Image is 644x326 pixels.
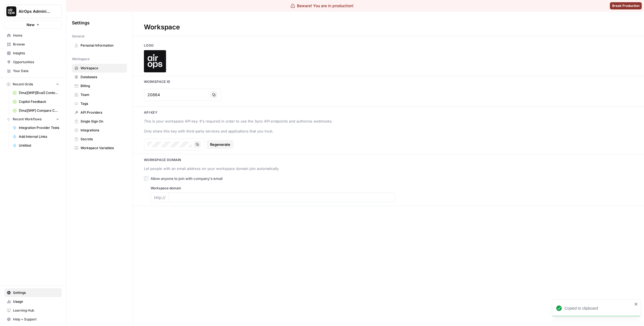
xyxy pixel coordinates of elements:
[19,134,59,139] span: Add Internal Links
[72,64,127,73] a: Workspace
[144,118,389,124] div: This is your workspace API key. It's required in order to use the Sync API endpoints and authoriz...
[151,186,395,191] label: Workspace domain
[565,305,633,311] div: Copied to clipboard
[27,22,35,27] span: New
[4,40,62,49] a: Browse
[81,101,125,106] span: Tags
[81,66,125,71] span: Workspace
[81,92,125,97] span: Team
[81,75,125,80] span: Databases
[19,125,59,130] span: Integration Provider Tests
[10,97,62,106] a: Copilot Feedback
[72,57,90,62] span: Workspace
[72,90,127,99] a: Team
[144,50,166,72] img: Company Logo
[13,82,33,87] span: Recent Grids
[72,144,127,152] a: Workspace Variables
[133,79,644,84] h3: Workspace Id
[4,49,62,58] a: Insights
[4,288,62,297] a: Settings
[81,128,125,133] span: Integrations
[81,43,125,48] span: Personal Information
[13,308,59,313] span: Learning Hub
[4,297,62,306] a: Usage
[81,83,125,88] span: Billing
[19,9,52,14] span: AirOps Administrative
[72,81,127,90] a: Billing
[13,33,59,38] span: Home
[144,166,389,171] div: Let people with an email address on your workspace domain join automatically
[19,143,59,148] span: Untitled
[4,58,62,67] a: Opportunities
[19,108,59,113] span: [1ma][WIP] Compare Convert Content Format
[4,115,62,123] button: Recent Workflows
[133,157,644,162] h3: Workspace Domain
[13,60,59,65] span: Opportunities
[72,99,127,108] a: Tags
[19,99,59,104] span: Copilot Feedback
[72,73,127,81] a: Databases
[13,299,59,304] span: Usage
[4,80,62,88] button: Recent Grids
[72,117,127,126] a: Single Sign On
[144,176,148,181] input: Allow anyone to join with company's email
[72,126,127,135] a: Integrations
[72,34,84,39] span: General
[10,141,62,150] a: Untitled
[10,88,62,97] a: [1ma][WIP][Eval] Content Compare Grid
[10,123,62,132] a: Integration Provider Tests
[634,302,638,306] button: close
[133,43,644,48] h3: Logo
[4,315,62,324] button: Help + Support
[144,128,389,134] div: Only share this key with third-party services and applications that you trust.
[81,119,125,124] span: Single Sign On
[4,4,62,18] button: Workspace: AirOps Administrative
[210,142,230,147] span: Regenerate
[151,192,169,202] div: http://
[81,110,125,115] span: API Providers
[72,41,127,50] a: Personal Information
[291,3,354,9] div: Beware! You are in production!
[133,23,191,32] div: Workspace
[19,90,59,95] span: [1ma][WIP][Eval] Content Compare Grid
[6,6,16,16] img: AirOps Administrative Logo
[4,67,62,75] a: Your Data
[4,21,62,29] button: New
[72,19,90,26] span: Settings
[10,132,62,141] a: Add Internal Links
[610,2,642,9] button: Break Production
[4,306,62,315] a: Learning Hub
[13,290,59,295] span: Settings
[13,51,59,56] span: Insights
[151,176,223,181] span: Allow anyone to join with company's email
[10,106,62,115] a: [1ma][WIP] Compare Convert Content Format
[13,317,59,322] span: Help + Support
[72,108,127,117] a: API Providers
[13,42,59,47] span: Browse
[4,31,62,40] a: Home
[72,135,127,144] a: Secrets
[207,140,234,149] button: Regenerate
[612,3,640,8] span: Break Production
[81,146,125,151] span: Workspace Variables
[81,137,125,142] span: Secrets
[13,68,59,73] span: Your Data
[133,110,644,115] h3: Api key
[13,117,42,122] span: Recent Workflows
